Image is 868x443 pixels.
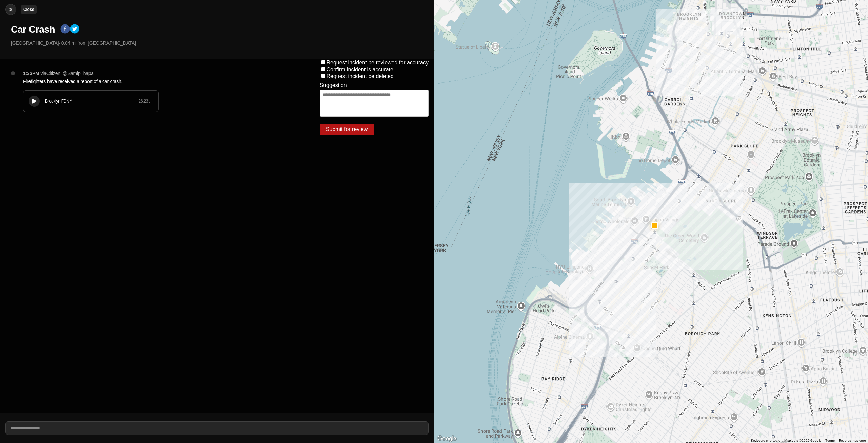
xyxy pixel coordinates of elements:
a: Open this area in Google Maps (opens a new window) [436,434,458,443]
img: cancel [7,6,14,13]
p: Firefighters have received a report of a car crash. [23,78,293,85]
p: 1:33PM [23,70,39,77]
span: Map data ©2025 Google [784,439,821,442]
a: Report a map error [839,439,866,442]
label: Confirm incident is accurate [327,67,393,72]
button: facebook [60,24,70,35]
p: via Citizen · @ SamipThapa [41,70,94,77]
p: [GEOGRAPHIC_DATA] · 0.04 mi from [GEOGRAPHIC_DATA] [11,40,429,47]
button: cancelClose [5,4,16,15]
a: Terms (opens in new tab) [825,439,835,442]
button: twitter [70,24,79,35]
h1: Car Crash [11,23,55,36]
label: Suggestion [320,82,347,88]
button: Submit for review [320,124,374,135]
div: 26.23 s [138,98,150,104]
img: Google [436,434,458,443]
button: Keyboard shortcuts [751,438,780,443]
label: Request incident be deleted [327,73,394,79]
small: Close [23,7,34,12]
div: Brooklyn FDNY [45,98,138,104]
label: Request incident be reviewed for accuracy [327,60,429,66]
